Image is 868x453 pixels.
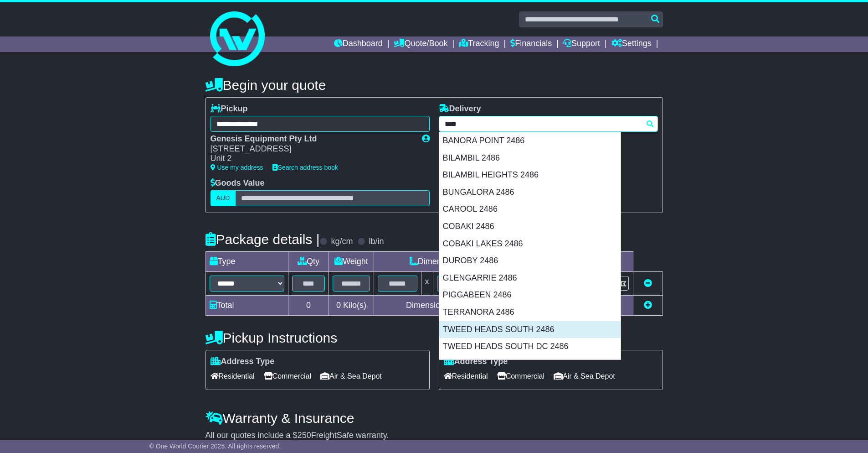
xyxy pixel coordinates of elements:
div: BILAMBIL 2486 [439,150,621,167]
span: Air & Sea Depot [554,369,615,383]
label: lb/in [369,237,384,247]
div: BANORA POINT 2486 [439,132,621,150]
a: Support [563,36,600,52]
div: GLENGARRIE 2486 [439,270,621,287]
div: Genesis Equipment Pty Ltd [211,134,413,144]
span: Commercial [264,369,311,383]
a: Settings [611,36,652,52]
a: Add new item [644,301,652,310]
label: Address Type [444,357,508,367]
span: Residential [211,369,255,383]
div: BUNGALORA 2486 [439,184,621,201]
td: Type [205,252,288,272]
span: 250 [298,431,311,440]
label: kg/cm [331,237,353,247]
div: [STREET_ADDRESS] [211,144,413,154]
div: All our quotes include a $ FreightSafe warranty. [205,431,663,441]
span: © One World Courier 2025. All rights reserved. [149,443,281,450]
div: TWEED HEADS SOUTH DC 2486 [439,338,621,355]
a: Use my address [211,164,263,171]
div: UPPER DUROBY 2486 [439,355,621,373]
div: COBAKI LAKES 2486 [439,235,621,253]
a: Dashboard [334,36,383,52]
td: Weight [329,252,374,272]
a: Financials [510,36,552,52]
a: Quote/Book [394,36,447,52]
td: Dimensions in Centimetre(s) [374,296,539,316]
td: Total [205,296,288,316]
label: Delivery [439,104,481,114]
h4: Begin your quote [205,78,663,93]
div: TERRANORA 2486 [439,304,621,321]
a: Tracking [459,36,499,52]
div: TWEED HEADS SOUTH 2486 [439,321,621,338]
h4: Warranty & Insurance [205,411,663,426]
td: 0 [288,296,329,316]
td: Dimensions (L x W x H) [374,252,539,272]
div: DUROBY 2486 [439,252,621,270]
div: BILAMBIL HEIGHTS 2486 [439,167,621,184]
span: Air & Sea Depot [320,369,382,383]
span: Residential [444,369,488,383]
span: Commercial [497,369,544,383]
label: AUD [211,190,236,206]
h4: Package details | [205,232,320,247]
label: Goods Value [211,178,265,188]
td: x [421,272,433,296]
td: Kilo(s) [329,296,374,316]
h4: Pickup Instructions [205,330,430,345]
typeahead: Please provide city [439,116,658,132]
div: PIGGABEEN 2486 [439,286,621,304]
label: Pickup [211,104,248,114]
label: Address Type [211,357,275,367]
td: Qty [288,252,329,272]
div: COBAKI 2486 [439,218,621,235]
a: Search address book [272,164,338,171]
span: 0 [336,301,341,310]
a: Remove this item [644,279,652,288]
div: Unit 2 [211,154,413,164]
div: CAROOL 2486 [439,201,621,218]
